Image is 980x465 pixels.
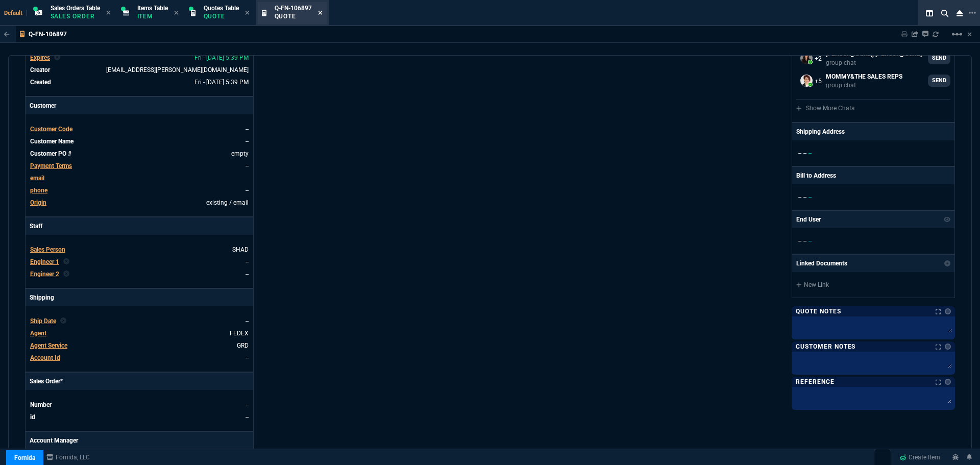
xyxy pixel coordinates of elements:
p: End User [796,215,821,224]
span: -- [803,150,806,157]
span: -- [808,193,812,201]
nx-icon: Show/Hide End User to Customer [944,215,951,224]
a: -- [246,187,249,194]
span: Q-FN-106897 [275,5,312,12]
p: Quote [204,12,239,20]
span: Agent Service [30,342,67,349]
a: -- [246,162,249,169]
p: Staff [26,217,253,235]
tr: undefined [30,173,249,183]
nx-icon: Close Tab [318,9,323,17]
p: Item [137,12,168,20]
tr: undefined [30,65,249,75]
tr: undefined [30,400,249,410]
a: -- [246,401,249,408]
span: Number [30,401,52,408]
a: Show More Chats [796,105,854,112]
a: Create Item [895,450,944,465]
span: Payment Terms [30,162,72,169]
tr: undefined [30,244,249,255]
span: -- [246,317,249,325]
span: Agent [30,330,46,337]
span: -- [803,193,806,201]
a: sarah.costa@fornida.com,seti.shadab@fornida.com,Brian.Over@fornida.com [796,48,950,68]
span: Items Table [137,5,168,12]
p: MOMMY&THE SALES REPS [826,72,902,81]
span: Engineer 1 [30,258,59,265]
span: seti.shadab@fornida.com [106,66,249,74]
a: FEDEX [230,330,249,337]
nx-icon: Search [937,7,952,19]
p: group chat [826,59,922,67]
a: GRD [237,342,249,349]
span: -- [808,237,812,244]
p: Bill to Address [796,171,836,180]
p: Shipping [26,289,253,306]
nx-icon: Close Workbench [952,7,967,19]
tr: undefined [30,340,249,351]
span: -- [808,150,812,157]
span: Ship Date [30,317,56,325]
span: Sales Orders Table [51,5,100,12]
tr: undefined [30,136,249,146]
tr: undefined [30,161,249,171]
span: email [30,175,44,182]
span: Customer PO # [30,150,71,157]
a: SEND [928,52,950,64]
tr: undefined [30,198,249,208]
a: Hide Workbench [967,30,972,38]
mat-icon: Example home icon [951,28,963,40]
span: 2025-09-26T17:39:10.431Z [194,54,249,61]
nx-icon: Clear selected rep [63,270,69,279]
a: -- [246,413,249,421]
tr: undefined [30,412,249,422]
span: Creator [30,66,50,74]
nx-icon: Close Tab [174,9,179,17]
span: -- [798,150,801,157]
span: Account Id [30,354,60,361]
span: phone [30,187,47,194]
p: Reference [796,378,835,386]
span: -- [246,126,249,133]
nx-icon: Split Panels [922,7,937,19]
span: Sales Person [30,246,65,253]
p: Quote [275,12,312,20]
p: Customer [26,97,253,114]
a: -- [246,271,249,278]
tr: undefined [30,316,249,326]
a: -- [246,138,249,145]
a: seti.shadab@fornida.com,alicia.bostic@fornida.com,sarah.costa@fornida.com,Brian.Over@fornida.com,... [796,70,950,91]
a: -- [246,258,249,265]
nx-icon: Clear selected rep [54,53,60,62]
tr: undefined [30,124,249,134]
a: SHAD [232,246,249,253]
span: -- [803,237,806,244]
tr: undefined [30,269,249,279]
span: id [30,413,35,421]
p: Sales Order [51,12,100,20]
span: Created [30,79,51,86]
a: -- [246,354,249,361]
a: msbcCompanyName [43,453,93,462]
nx-icon: Clear selected rep [63,257,69,266]
tr: undefined [30,149,249,159]
span: Expires [30,54,50,61]
span: Customer Code [30,126,72,133]
p: Shipping Address [796,127,845,136]
p: Linked Documents [796,259,847,268]
p: Quote Notes [796,307,841,315]
p: Account Manager [26,432,253,449]
span: Default [4,10,27,16]
nx-icon: Close Tab [106,9,111,17]
a: empty [231,150,249,157]
nx-icon: Open New Tab [969,8,976,18]
span: 2025-09-12T17:39:10.431Z [194,79,249,86]
tr: undefined [30,185,249,195]
tr: undefined [30,328,249,338]
span: -- [798,193,801,201]
tr: undefined [30,257,249,267]
p: group chat [826,81,902,89]
span: Quotes Table [204,5,239,12]
nx-icon: Back to Table [4,31,10,38]
span: -- [798,237,801,244]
